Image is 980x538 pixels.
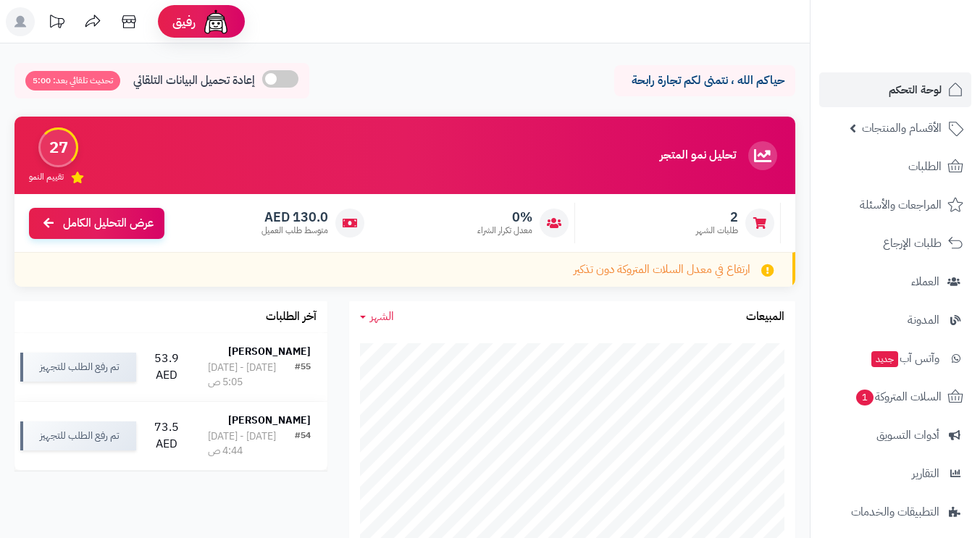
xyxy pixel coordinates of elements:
[228,413,311,428] strong: [PERSON_NAME]
[696,224,738,237] span: طلبات الشهر
[746,311,784,324] h3: المبيعات
[856,390,874,405] span: 1
[29,208,164,239] a: عرض التحليل الكامل
[295,429,311,458] div: #54
[911,272,939,292] span: العملاء
[883,233,942,253] span: طلبات الإرجاع
[38,7,75,40] a: تحديثات المنصة
[819,418,971,453] a: أدوات التسويق
[625,72,784,89] p: حياكم الله ، نتمنى لكم تجارة رابحة
[172,13,196,30] span: رفيق
[63,215,154,232] span: عرض التحليل الكامل
[860,195,942,215] span: المراجعات والأسئلة
[881,41,966,71] img: logo-2.png
[908,310,939,330] span: المدونة
[819,188,971,222] a: المراجعات والأسئلة
[370,308,394,325] span: الشهر
[660,149,736,162] h3: تحليل نمو المتجر
[29,171,64,183] span: تقييم النمو
[819,264,971,299] a: العملاء
[876,425,939,445] span: أدوات التسويق
[851,502,939,522] span: التطبيقات والخدمات
[477,224,532,237] span: معدل تكرار الشراء
[20,421,136,450] div: تم رفع الطلب للتجهيز
[819,226,971,261] a: طلبات الإرجاع
[25,71,120,91] span: تحديث تلقائي بعد: 5:00
[696,209,738,225] span: 2
[261,224,328,237] span: متوسط طلب العميل
[266,311,317,324] h3: آخر الطلبات
[908,156,942,177] span: الطلبات
[477,209,532,225] span: 0%
[819,495,971,529] a: التطبيقات والخدمات
[819,456,971,491] a: التقارير
[912,463,939,484] span: التقارير
[142,402,191,470] td: 73.5 AED
[20,353,136,382] div: تم رفع الطلب للتجهيز
[819,341,971,376] a: وآتس آبجديد
[819,149,971,184] a: الطلبات
[208,429,295,458] div: [DATE] - [DATE] 4:44 ص
[819,303,971,337] a: المدونة
[871,351,898,367] span: جديد
[574,261,750,278] span: ارتفاع في معدل السلات المتروكة دون تذكير
[819,72,971,107] a: لوحة التحكم
[228,344,311,359] strong: [PERSON_NAME]
[889,80,942,100] span: لوحة التحكم
[360,308,394,325] a: الشهر
[295,361,311,390] div: #55
[862,118,942,138] span: الأقسام والمنتجات
[142,333,191,401] td: 53.9 AED
[819,379,971,414] a: السلات المتروكة1
[201,7,230,36] img: ai-face.png
[870,348,939,369] span: وآتس آب
[855,387,942,407] span: السلات المتروكة
[261,209,328,225] span: 130.0 AED
[133,72,255,89] span: إعادة تحميل البيانات التلقائي
[208,361,295,390] div: [DATE] - [DATE] 5:05 ص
